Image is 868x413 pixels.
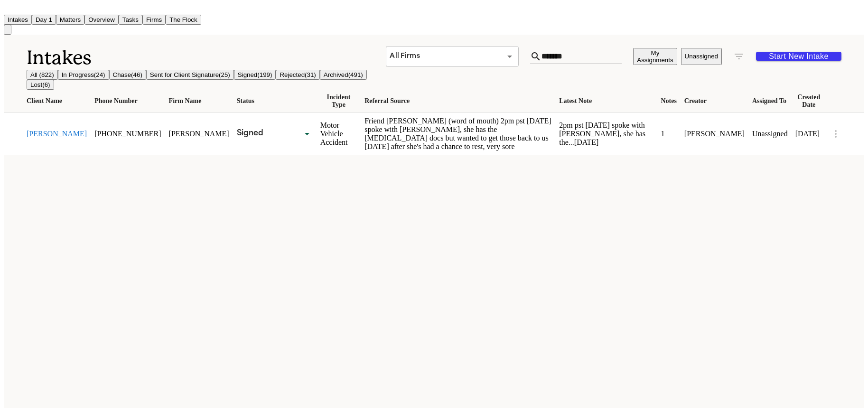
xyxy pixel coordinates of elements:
[94,130,161,138] a: View details for Deborah Hachey
[94,97,161,105] div: Phone Number
[166,15,201,25] button: The Flock
[237,130,264,137] span: Signed
[795,94,822,109] div: Created Date
[4,6,15,14] a: Home
[119,15,142,25] button: Tasks
[27,130,87,138] button: View details for Deborah Hachey
[661,130,664,138] span: 1
[56,15,84,25] button: Matters
[320,121,357,147] a: View details for Deborah Hachey
[661,97,676,105] div: Notes
[756,52,841,61] button: Start New Intake
[234,70,276,80] button: Signed(199)
[237,127,313,141] div: Update intake status
[27,97,87,105] div: Client Name
[681,48,722,65] button: Unassigned
[237,97,313,105] div: Status
[4,4,15,13] img: Finch Logo
[27,46,386,70] h1: Intakes
[119,15,142,23] a: Tasks
[4,15,32,25] button: Intakes
[752,97,788,105] div: Assigned To
[364,117,551,151] a: View details for Deborah Hachey
[320,70,367,80] button: Archived(491)
[169,130,229,138] a: View details for Deborah Hachey
[109,70,146,80] button: Chase(46)
[752,130,788,138] span: Unassigned
[169,97,229,105] div: Firm Name
[559,121,653,147] a: View details for Deborah Hachey
[684,97,745,105] div: Creator
[661,130,676,138] a: View details for Deborah Hachey
[276,70,319,80] button: Rejected(31)
[320,94,357,109] div: Incident Type
[142,15,166,23] a: Firms
[32,15,56,23] a: Day 1
[795,130,822,138] a: View details for Deborah Hachey
[142,15,166,25] button: Firms
[166,15,201,23] a: The Flock
[146,70,234,80] button: Sent for Client Signature(25)
[390,53,420,60] span: All Firms
[32,15,56,25] button: Day 1
[633,48,677,65] button: My Assignments
[56,15,84,23] a: Matters
[752,130,788,138] a: View details for Deborah Hachey
[84,15,119,25] button: Overview
[27,80,54,90] button: Lost(6)
[84,15,119,23] a: Overview
[559,97,653,105] div: Latest Note
[684,130,745,138] a: View details for Deborah Hachey
[574,138,599,146] span: [DATE]
[364,97,551,105] div: Referral Source
[4,15,32,23] a: Intakes
[27,70,58,80] button: All (822)
[58,70,109,80] button: In Progress(24)
[559,121,645,146] span: 2pm pst [DATE] spoke with [PERSON_NAME], she has the...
